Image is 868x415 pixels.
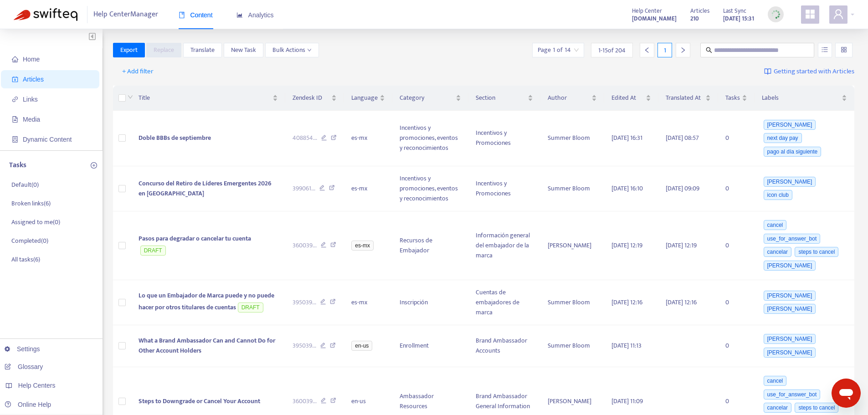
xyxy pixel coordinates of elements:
[272,45,312,55] span: Bulk Actions
[236,11,274,19] span: Analytics
[540,280,604,325] td: Summer Bloom
[658,86,718,111] th: Translated At
[540,211,604,280] td: [PERSON_NAME]
[468,111,540,166] td: Incentivos y Promociones
[657,43,672,57] div: 1
[122,66,154,77] span: + Add filter
[400,93,454,103] span: Category
[11,199,51,208] p: Broken links ( 6 )
[344,280,392,325] td: es-mx
[764,147,822,157] span: pago al día siguiente
[351,341,372,351] span: en-us
[307,48,312,52] span: down
[718,280,755,325] td: 0
[632,13,677,24] a: [DOMAIN_NAME]
[718,211,755,280] td: 0
[764,348,816,358] span: [PERSON_NAME]
[139,233,251,244] span: Pasos para degradar o cancelar tu cuenta
[23,56,40,63] span: Home
[293,184,315,194] span: 399061 ...
[764,261,816,271] span: [PERSON_NAME]
[611,93,644,103] span: Edited At
[131,86,285,111] th: Title
[139,335,275,356] span: What a Brand Ambassador Can and Cannot Do for Other Account Holders
[764,403,791,413] span: cancelar
[764,133,802,143] span: next day pay
[5,401,51,408] a: Online Help
[764,247,791,257] span: cancelar
[344,111,392,166] td: es-mx
[468,211,540,280] td: Información general del embajador de la marca
[666,297,697,307] span: [DATE] 12:16
[12,136,18,143] span: container
[822,46,828,53] span: unordered-list
[236,12,243,18] span: area-chart
[285,86,344,111] th: Zendesk ID
[764,376,787,386] span: cancel
[91,162,97,169] span: plus-circle
[718,166,755,211] td: 0
[139,178,272,199] span: Concurso del Retiro de Líderes Emergentes 2026 en [GEOGRAPHIC_DATA]
[764,120,816,130] span: [PERSON_NAME]
[755,86,854,111] th: Labels
[723,6,746,16] span: Last Sync
[764,64,854,79] a: Getting started with Articles
[293,297,316,307] span: 395039 ...
[5,345,40,353] a: Settings
[468,86,540,111] th: Section
[12,116,18,123] span: file-image
[231,45,256,55] span: New Task
[14,8,77,21] img: Swifteq
[718,111,755,166] td: 0
[293,133,317,143] span: 408854 ...
[11,217,60,227] p: Assigned to me ( 0 )
[392,86,468,111] th: Category
[774,67,854,77] span: Getting started with Articles
[179,12,185,18] span: book
[666,133,699,143] span: [DATE] 08:57
[115,64,160,79] button: + Add filter
[764,291,816,301] span: [PERSON_NAME]
[113,43,145,57] button: Export
[795,247,838,257] span: steps to cancel
[468,166,540,211] td: Incentivos y Promociones
[764,177,816,187] span: [PERSON_NAME]
[139,396,260,406] span: Steps to Downgrade or Cancel Your Account
[764,68,771,75] img: image-link
[139,290,274,313] span: Lo que un Embajador de Marca puede y no puede hacer por otros titulares de cuentas
[666,240,697,251] span: [DATE] 12:19
[666,93,704,103] span: Translated At
[238,302,263,313] span: DRAFT
[139,133,211,143] span: Doble BBBs de septiembre
[833,9,844,20] span: user
[293,396,317,406] span: 360039 ...
[18,382,56,389] span: Help Centers
[611,133,642,143] span: [DATE] 16:31
[344,166,392,211] td: es-mx
[179,11,213,19] span: Content
[832,379,861,408] iframe: Button to launch messaging window
[392,211,468,280] td: Recursos de Embajador
[611,396,643,406] span: [DATE] 11:09
[764,389,821,400] span: use_for_answer_bot
[93,6,158,23] span: Help Center Manager
[23,96,38,103] span: Links
[598,46,626,55] span: 1 - 15 of 204
[706,47,712,53] span: search
[293,241,317,251] span: 360039 ...
[12,56,18,62] span: home
[764,334,816,344] span: [PERSON_NAME]
[611,183,643,194] span: [DATE] 16:10
[392,325,468,367] td: Enrollment
[805,9,816,20] span: appstore
[265,43,319,57] button: Bulk Actionsdown
[183,43,222,57] button: Translate
[723,14,754,24] strong: [DATE] 15:31
[224,43,263,57] button: New Task
[540,86,604,111] th: Author
[351,241,374,251] span: es-mx
[611,340,642,351] span: [DATE] 11:13
[666,183,699,194] span: [DATE] 09:09
[11,180,39,190] p: Default ( 0 )
[468,325,540,367] td: Brand Ambassador Accounts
